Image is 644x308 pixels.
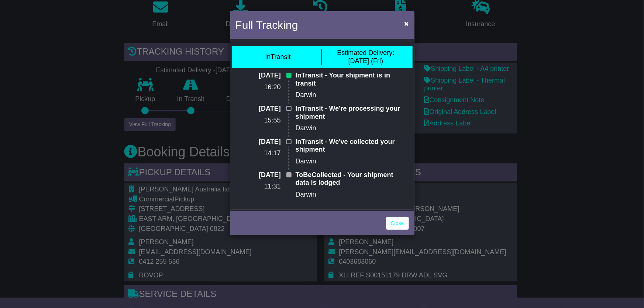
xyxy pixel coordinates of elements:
[296,158,409,166] p: Darwin
[235,183,281,191] p: 11:31
[296,124,409,132] p: Darwin
[235,72,281,80] p: [DATE]
[235,117,281,125] p: 15:55
[235,138,281,146] p: [DATE]
[296,138,409,154] p: InTransit - We've collected your shipment
[296,171,409,187] p: ToBeCollected - Your shipment data is lodged
[400,16,412,31] button: Close
[265,53,290,61] div: InTransit
[296,91,409,99] p: Darwin
[235,105,281,113] p: [DATE]
[337,49,394,56] span: Estimated Delivery:
[235,149,281,158] p: 14:17
[235,171,281,179] p: [DATE]
[296,72,409,87] p: InTransit - Your shipment is in transit
[235,83,281,91] p: 16:20
[386,217,409,230] a: Close
[296,191,409,199] p: Darwin
[337,49,394,65] div: [DATE] (Fri)
[296,105,409,121] p: InTransit - We're processing your shipment
[235,17,298,33] h4: Full Tracking
[404,19,409,28] span: ×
